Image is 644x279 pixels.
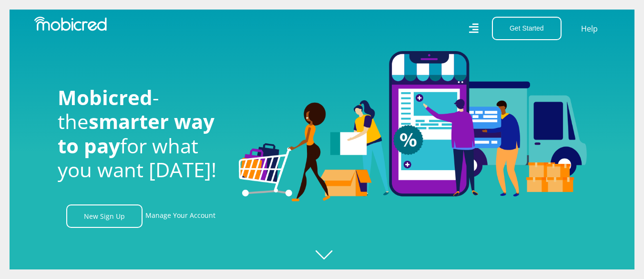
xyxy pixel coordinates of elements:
[66,204,143,228] a: New Sign Up
[239,51,587,202] img: Welcome to Mobicred
[58,86,225,182] h1: - the for what you want [DATE]!
[34,17,107,31] img: Mobicred
[145,204,215,228] a: Manage Your Account
[581,22,598,35] a: Help
[58,84,153,111] span: Mobicred
[492,17,562,40] button: Get Started
[58,107,215,159] span: smarter way to pay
